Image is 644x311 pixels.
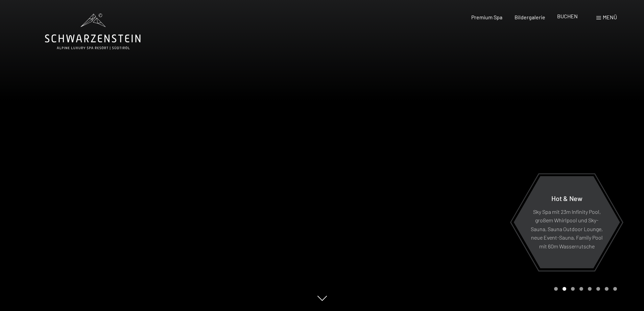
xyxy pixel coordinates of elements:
p: Sky Spa mit 23m Infinity Pool, großem Whirlpool und Sky-Sauna, Sauna Outdoor Lounge, neue Event-S... [530,207,603,250]
a: Hot & New Sky Spa mit 23m Infinity Pool, großem Whirlpool und Sky-Sauna, Sauna Outdoor Lounge, ne... [513,176,620,269]
div: Carousel Page 2 (Current Slide) [563,287,566,291]
span: Hot & New [551,194,582,202]
div: Carousel Page 3 [571,287,575,291]
div: Carousel Page 8 [613,287,617,291]
span: Menü [603,14,617,20]
div: Carousel Page 6 [596,287,600,291]
div: Carousel Pagination [552,287,617,291]
a: BUCHEN [557,13,578,19]
a: Premium Spa [471,14,502,20]
a: Bildergalerie [515,14,545,20]
div: Carousel Page 4 [579,287,583,291]
div: Carousel Page 1 [554,287,558,291]
div: Carousel Page 5 [588,287,592,291]
div: Carousel Page 7 [605,287,609,291]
